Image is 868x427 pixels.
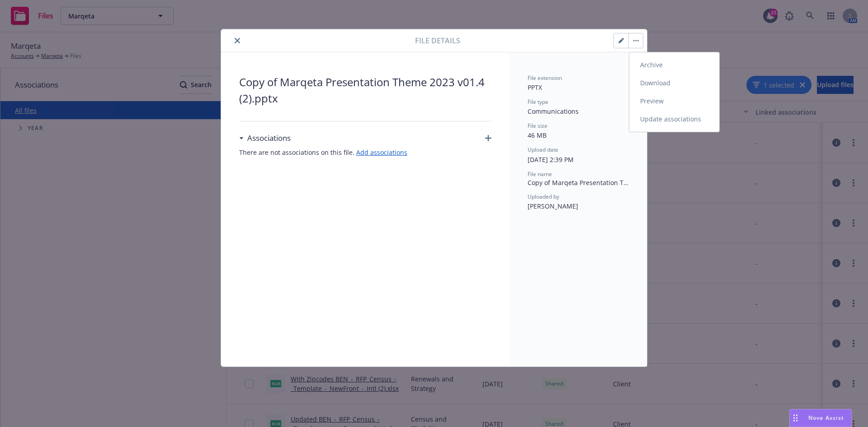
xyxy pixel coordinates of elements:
[528,98,548,106] span: File type
[232,35,243,46] button: close
[528,131,547,139] span: 46 MB
[528,178,629,187] span: Copy of Marqeta Presentation Theme 2023 v01.4 (2).pptx
[789,409,852,427] button: Nova Assist
[415,35,460,46] span: File details
[239,132,291,144] div: Associations
[528,170,552,178] span: File name
[528,202,578,210] span: [PERSON_NAME]
[528,122,547,130] span: File size
[528,107,579,116] span: Communications
[528,83,542,92] span: PPTX
[528,146,558,153] span: Upload date
[528,74,562,82] span: File extension
[239,74,491,107] span: Copy of Marqeta Presentation Theme 2023 v01.4 (2).pptx
[356,148,407,157] a: Add associations
[528,193,559,200] span: Uploaded by
[239,148,491,157] span: There are not associations on this file.
[808,414,844,422] span: Nova Assist
[790,409,801,427] div: Drag to move
[247,132,291,144] h3: Associations
[528,155,574,164] span: [DATE] 2:39 PM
